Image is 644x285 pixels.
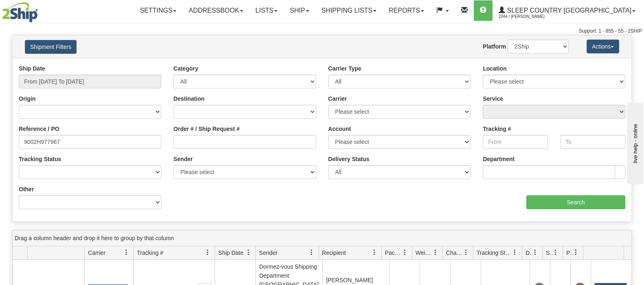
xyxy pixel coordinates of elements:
span: Delivery Status [525,249,532,257]
a: Charge filter column settings [459,245,473,259]
label: Tracking Status [19,155,61,163]
input: Search [526,195,625,209]
span: Recipient [322,249,346,257]
a: Tracking # filter column settings [201,245,215,259]
span: Tracking # [137,249,163,257]
label: Carrier Type [328,64,361,73]
div: grid grouping header [13,230,631,246]
span: Sleep Country [GEOGRAPHIC_DATA] [505,7,631,14]
input: From [483,135,548,149]
a: Sender filter column settings [305,245,319,259]
button: Shipment Filters [25,40,77,54]
a: Ship Date filter column settings [242,245,255,259]
a: Delivery Status filter column settings [528,245,542,259]
a: Shipping lists [315,0,382,21]
input: To [560,135,625,149]
a: Carrier filter column settings [119,245,133,259]
div: live help - online [6,7,75,13]
span: Pickup Status [566,249,573,257]
a: Addressbook [182,0,249,21]
label: Destination [174,95,204,103]
label: Carrier [328,95,347,103]
iframe: chat widget [625,101,643,184]
a: Reports [382,0,430,21]
span: Weight [415,249,433,257]
a: Pickup Status filter column settings [569,245,583,259]
label: Ship Date [19,64,45,73]
span: Carrier [88,249,106,257]
a: Settings [134,0,182,21]
label: Account [328,125,351,133]
a: Weight filter column settings [429,245,442,259]
img: logo2044.jpg [2,2,38,22]
a: Lists [249,0,284,21]
a: Tracking Status filter column settings [508,245,522,259]
span: Ship Date [218,249,243,257]
a: Sleep Country [GEOGRAPHIC_DATA] 2044 / [PERSON_NAME] [492,0,642,21]
a: Packages filter column settings [398,245,412,259]
label: Sender [174,155,193,163]
a: Shipment Issues filter column settings [549,245,563,259]
label: Order # / Ship Request # [174,125,240,133]
button: Actions [587,40,619,53]
span: 2044 / [PERSON_NAME] [499,13,560,21]
label: Other [19,185,34,193]
label: Reference / PO [19,125,59,133]
a: Ship [284,0,315,21]
label: Tracking # [483,125,511,133]
a: Recipient filter column settings [367,245,381,259]
label: Location [483,64,506,73]
label: Platform [483,42,506,51]
span: Sender [259,249,277,257]
span: Tracking Status [477,249,512,257]
label: Delivery Status [328,155,369,163]
label: Category [174,64,198,73]
span: Shipment Issues [546,249,553,257]
span: Charge [446,249,463,257]
label: Service [483,95,503,103]
span: Packages [385,249,402,257]
div: Support: 1 - 855 - 55 - 2SHIP [2,28,642,35]
label: Department [483,155,514,163]
label: Origin [19,95,35,103]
